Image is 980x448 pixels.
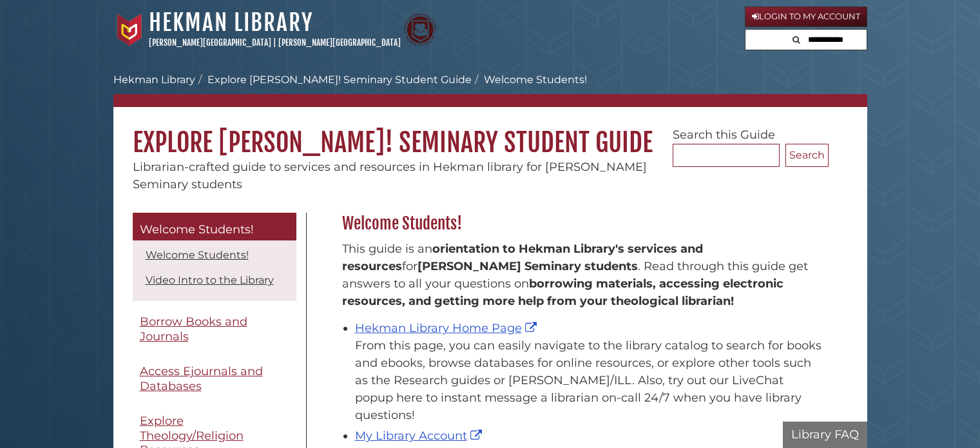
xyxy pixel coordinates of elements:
span: Librarian-crafted guide to services and resources in Hekman library for [PERSON_NAME] Seminary st... [133,160,647,191]
a: Hekman Library Home Page [355,321,540,335]
a: Hekman Library [149,8,313,37]
a: Access Ejournals and Databases [133,357,296,400]
div: From this page, you can easily navigate to the library catalog to search for books and ebooks, br... [355,337,822,424]
span: Welcome Students! [140,222,254,237]
a: Explore [PERSON_NAME]! Seminary Student Guide [207,73,472,86]
a: [PERSON_NAME][GEOGRAPHIC_DATA] [149,37,271,48]
h1: Explore [PERSON_NAME]! Seminary Student Guide [113,107,867,159]
button: Library FAQ [783,422,867,448]
a: Login to My Account [745,6,867,27]
img: Calvin Theological Seminary [404,14,436,46]
a: Welcome Students! [133,213,296,241]
a: Welcome Students! [146,249,249,261]
span: | [273,37,276,48]
nav: breadcrumb [113,72,867,107]
i: Search [793,35,800,44]
span: Borrow Books and Journals [140,315,247,344]
span: Access Ejournals and Databases [140,364,263,393]
a: Borrow Books and Journals [133,307,296,351]
h2: Welcome Students! [336,213,829,234]
a: Hekman Library [113,73,195,86]
b: borrowing materials, accessing electronic resources, and getting more help from your theological ... [342,277,783,308]
span: This guide is an for . Read through this guide get answers to all your questions on [342,242,808,308]
button: Search [789,30,804,47]
img: Calvin University [113,14,146,46]
a: [PERSON_NAME][GEOGRAPHIC_DATA] [278,37,401,48]
strong: [PERSON_NAME] Seminary students [418,259,638,273]
strong: orientation to Hekman Library's services and resources [342,242,703,273]
button: Search [785,144,829,167]
a: My Library Account [355,429,485,443]
li: Welcome Students! [472,72,587,88]
a: Video Intro to the Library [146,274,274,286]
